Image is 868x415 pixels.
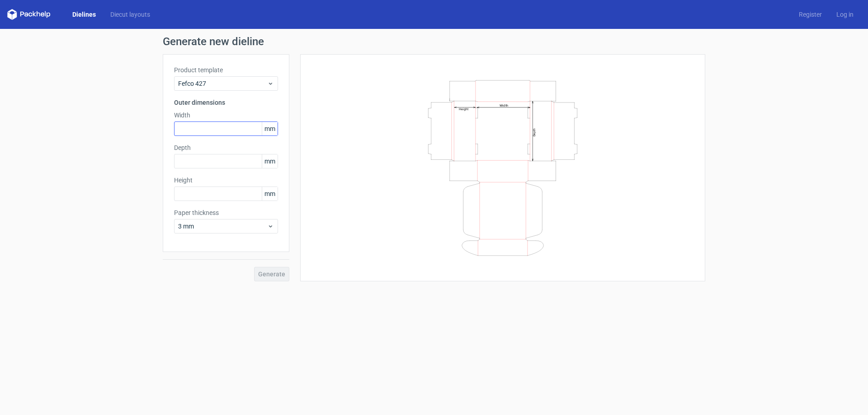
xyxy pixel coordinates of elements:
[178,222,267,231] span: 3 mm
[174,208,278,217] label: Paper thickness
[174,176,278,185] label: Height
[262,122,278,135] span: mm
[174,98,278,107] h3: Outer dimensions
[65,10,103,19] a: Dielines
[262,187,278,201] span: mm
[459,107,468,111] text: Height
[174,143,278,152] label: Depth
[262,154,278,168] span: mm
[103,10,157,19] a: Diecut layouts
[533,128,536,136] text: Depth
[792,10,829,19] a: Register
[174,65,278,75] label: Product template
[174,111,278,120] label: Width
[178,79,267,88] span: Fefco 427
[829,10,861,19] a: Log in
[163,36,705,47] h1: Generate new dieline
[500,103,508,107] text: Width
